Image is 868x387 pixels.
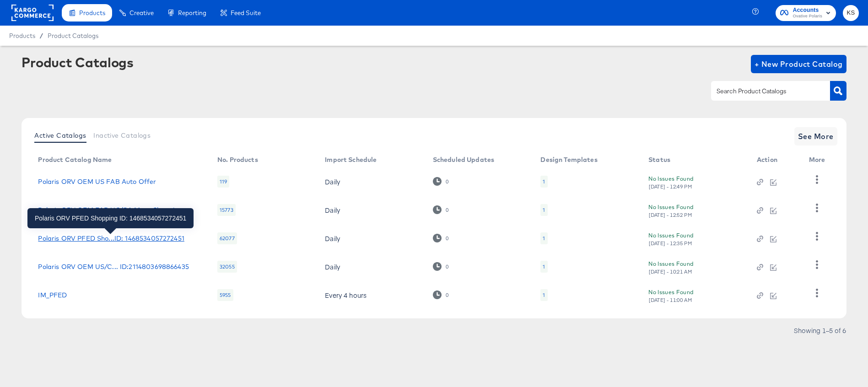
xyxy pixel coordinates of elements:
span: Accounts [793,5,822,15]
input: Search Product Catalogs [715,86,812,97]
div: 119 [217,176,229,188]
div: Showing 1–5 of 6 [793,327,846,333]
div: 0 [445,292,449,298]
div: 1 [540,261,547,273]
a: Product Catalogs [48,32,98,39]
div: 1 [543,263,545,270]
div: 0 [445,207,449,213]
div: 1 [540,176,547,188]
td: Daily [318,224,425,253]
div: 5955 [217,289,233,301]
span: KS [846,8,855,18]
button: See More [794,127,837,145]
span: Active Catalogs [34,132,86,139]
span: Creative [129,9,154,16]
a: IM_PFED [38,291,67,299]
td: Daily [318,196,425,224]
a: Polaris ORV OEM FAB US/CA Meta Shopping [38,206,182,214]
div: 0 [433,262,449,271]
button: KS [843,5,859,21]
div: 0 [445,178,449,185]
span: + New Product Catalog [755,58,843,70]
th: Action [749,153,802,167]
td: Daily [318,253,425,281]
span: Products [9,32,35,39]
div: Import Schedule [325,156,377,163]
span: Inactive Catalogs [93,132,151,139]
div: Design Templates [540,156,597,163]
div: 0 [433,205,449,214]
div: 0 [445,263,449,270]
div: 15773 [217,204,236,216]
td: Daily [318,167,425,196]
th: Status [641,153,749,167]
span: Reporting [178,9,206,16]
div: 62077 [217,232,237,244]
div: 1 [543,178,545,185]
div: 0 [433,290,449,299]
th: More [802,153,836,167]
span: Ovative Polaris [793,13,822,20]
div: 32055 [217,261,237,273]
a: Polaris ORV OEM US FAB Auto Offer [38,178,156,185]
td: Every 4 hours [318,281,425,309]
div: 1 [543,206,545,214]
div: 0 [433,177,449,186]
div: No. Products [217,156,258,163]
div: 0 [433,234,449,242]
div: 0 [445,235,449,242]
div: Product Catalog Name [38,156,112,163]
div: Product Catalogs [22,55,133,70]
div: 1 [540,289,547,301]
button: + New Product Catalog [751,55,846,73]
div: 1 [540,204,547,216]
a: Polaris ORV OEM US/C... ID:2114803698866435 [38,263,189,270]
div: 1 [543,235,545,242]
div: 1 [540,232,547,244]
button: AccountsOvative Polaris [776,5,836,21]
div: Scheduled Updates [433,156,495,163]
div: 1 [543,291,545,299]
span: See More [798,130,834,143]
a: Polaris ORV PFED Sho...ID: 1468534057272451 [38,235,184,242]
span: Products [79,9,105,16]
span: Feed Suite [231,9,261,16]
span: / [35,32,48,39]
